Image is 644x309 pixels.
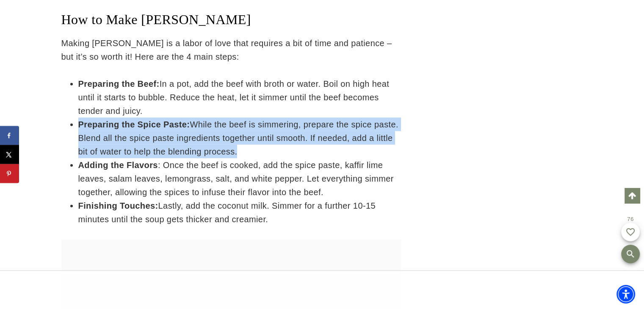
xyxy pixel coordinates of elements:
strong: Preparing the Beef: [78,79,160,88]
div: Accessibility Menu [616,285,635,303]
li: While the beef is simmering, prepare the spice paste. Blend all the spice paste ingredients toget... [78,118,401,158]
strong: Preparing the Spice Paste: [78,120,190,129]
strong: Finishing Touches: [78,201,158,210]
strong: Adding the Flavors [78,160,158,170]
span: How to Make [PERSON_NAME] [61,12,251,27]
a: Scroll to top [625,188,640,203]
li: : Once the beef is cooked, add the spice paste, kaffir lime leaves, salam leaves, lemongrass, sal... [78,158,401,199]
li: In a pot, add the beef with broth or water. Boil on high heat until it starts to bubble. Reduce t... [78,77,401,118]
li: Lastly, add the coconut milk. Simmer for a further 10-15 minutes until the soup gets thicker and ... [78,199,401,226]
p: Making [PERSON_NAME] is a labor of love that requires a bit of time and patience – but it’s so wo... [61,36,401,63]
